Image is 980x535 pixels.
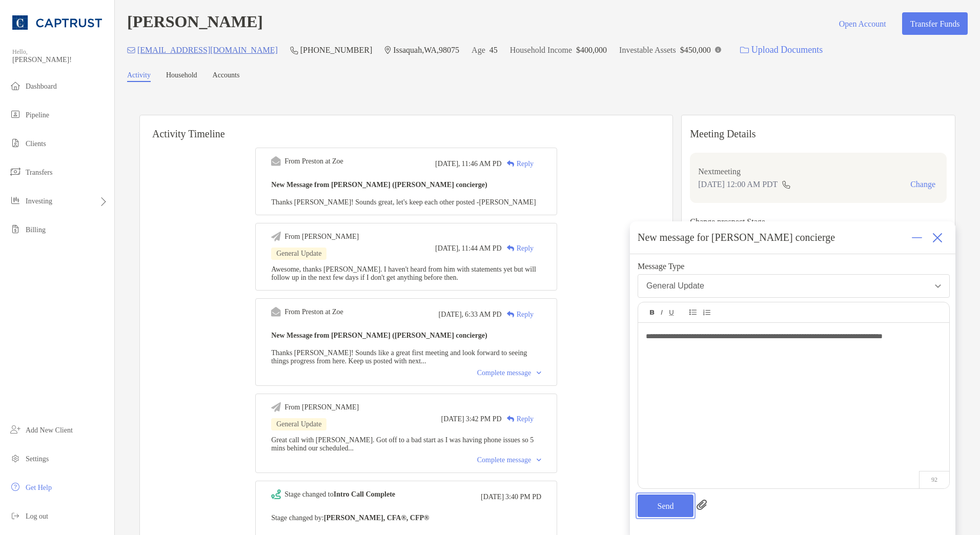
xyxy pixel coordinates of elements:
img: Reply icon [507,416,515,422]
p: Issaquah , WA , 98075 [393,44,459,56]
img: logout icon [9,509,22,522]
div: Reply [502,243,534,254]
img: Event icon [271,307,281,317]
div: General Update [271,248,326,260]
p: [EMAIL_ADDRESS][DOMAIN_NAME] [137,44,278,56]
span: 3:40 PM PD [505,493,541,501]
img: Event icon [271,156,281,166]
span: Pipeline [26,111,49,119]
img: button icon [740,47,749,54]
span: Clients [26,140,46,148]
span: Get Help [26,484,52,491]
img: Chevron icon [537,459,541,462]
span: Thanks [PERSON_NAME]! Sounds like a great first meeting and look forward to seeing things progres... [271,349,527,365]
div: General Update [271,418,326,430]
p: Change prospect Stage [690,215,947,228]
span: Billing [26,226,46,234]
p: Investable Assets [619,44,676,56]
a: Accounts [213,71,240,82]
div: From Preston at Zoe [284,308,343,316]
div: New message for [PERSON_NAME] concierge [638,232,835,243]
img: Phone Icon [290,46,298,54]
a: Upload Documents [733,39,829,61]
img: CAPTRUST Logo [12,4,102,41]
img: Reply icon [507,311,515,318]
a: Household [166,71,197,82]
span: 3:42 PM PD [466,415,502,423]
span: Dashboard [26,83,57,90]
img: Chevron icon [537,372,541,375]
p: Household Income [510,44,572,56]
img: add_new_client icon [9,423,22,436]
img: Location Icon [384,46,391,54]
span: 11:44 AM PD [462,244,502,253]
span: [DATE] [441,415,464,423]
span: [DATE], [435,160,460,168]
b: New Message from [PERSON_NAME] ([PERSON_NAME] concierge) [271,181,487,189]
img: pipeline icon [9,108,22,120]
button: Send [638,495,693,517]
span: Transfers [26,169,52,176]
img: Open dropdown arrow [935,284,941,288]
img: settings icon [9,452,22,464]
span: [PERSON_NAME]! [12,56,108,64]
p: Stage changed by: [271,511,541,524]
p: Age [472,44,485,56]
p: $400,000 [576,44,607,56]
span: Add New Client [26,426,73,434]
span: Thanks [PERSON_NAME]! Sounds great, let's keep each other posted -[PERSON_NAME] [271,198,536,206]
button: Transfer Funds [902,12,968,35]
img: Info Icon [715,47,721,53]
div: Stage changed to [284,490,395,499]
span: Great call with [PERSON_NAME]. Got off to a bad start as I was having phone issues so 5 mins behi... [271,436,534,452]
p: 45 [489,44,498,56]
p: [DATE] 12:00 AM PDT [698,178,778,191]
span: 6:33 AM PD [465,311,502,319]
img: Close [932,233,943,243]
img: Reply icon [507,160,515,167]
img: Editor control icon [661,310,663,315]
img: Reply icon [507,245,515,252]
div: From [PERSON_NAME] [284,403,359,411]
span: Awesome, thanks [PERSON_NAME]. I haven't heard from him with statements yet but will follow up in... [271,265,536,281]
img: get-help icon [9,481,22,493]
div: Reply [502,414,534,424]
img: Editor control icon [689,310,697,315]
img: Editor control icon [669,310,674,316]
img: Expand or collapse [912,233,922,243]
p: Meeting Details [690,128,947,140]
img: Editor control icon [650,310,655,315]
h4: [PERSON_NAME] [127,12,263,35]
div: Complete message [477,456,541,464]
h6: Activity Timeline [140,115,672,140]
img: Event icon [271,232,281,241]
span: Investing [26,197,52,205]
button: Open Account [831,12,894,35]
p: Next meeting [698,165,938,178]
img: paperclip attachments [697,500,707,510]
b: [PERSON_NAME], CFA®, CFP® [324,514,430,522]
span: Log out [26,512,48,520]
button: General Update [638,274,950,298]
div: Reply [502,158,534,169]
b: New Message from [PERSON_NAME] ([PERSON_NAME] concierge) [271,332,487,339]
img: dashboard icon [9,79,22,92]
a: Activity [127,71,151,82]
p: [PHONE_NUMBER] [300,44,372,56]
b: Intro Call Complete [334,490,395,498]
img: clients icon [9,137,22,149]
img: Event icon [271,402,281,412]
span: [DATE], [438,311,463,319]
img: communication type [782,180,791,189]
div: From [PERSON_NAME] [284,233,359,241]
span: Message Type [638,262,950,271]
div: General Update [646,281,704,291]
img: billing icon [9,223,22,235]
span: 11:46 AM PD [462,160,502,168]
div: Complete message [477,369,541,377]
img: Editor control icon [703,310,710,316]
span: Settings [26,455,49,463]
div: Reply [502,309,534,320]
button: Change [907,179,938,190]
img: transfers icon [9,166,22,178]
